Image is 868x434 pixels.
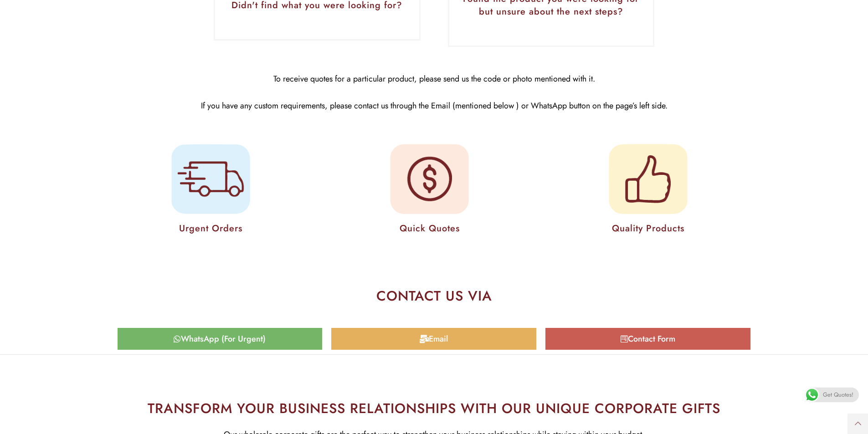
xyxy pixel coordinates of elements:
[181,335,266,343] span: WhatsApp (For Urgent)
[113,99,755,113] p: If you have any custom requirements, please contact us through the Email (mentioned below ) or Wh...
[118,328,323,350] a: WhatsApp (For Urgent)
[429,335,448,343] span: Email
[113,72,755,86] p: To receive quotes for a particular product, please send us the code or photo mentioned with it.
[628,335,675,343] span: Contact Form
[544,221,752,236] figcaption: Quality Products
[823,388,853,402] span: Get Quotes!
[545,328,750,350] a: Contact Form
[331,328,536,350] a: Email
[7,398,861,419] h2: TRANSFORM YOUR BUSINESS RELATIONSHIPS WITH OUR UNIQUE CORPORATE GIFTS
[113,289,755,303] h2: CONTACT US VIA
[108,221,315,236] figcaption: Urgent Orders
[326,221,533,236] figcaption: Quick Quotes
